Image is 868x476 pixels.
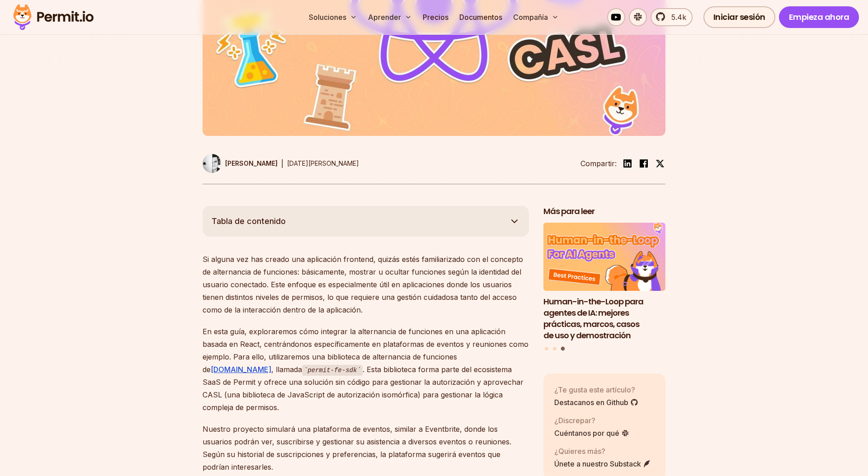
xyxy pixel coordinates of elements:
font: ¿Te gusta este artículo? [554,385,635,394]
button: Tabla de contenido [203,206,529,237]
font: 5.4k [671,13,686,22]
button: Aprender [364,8,415,26]
img: Filip Grebowski [203,154,222,173]
font: Empieza ahora [789,11,849,23]
font: En esta guía, exploraremos cómo integrar la alternancia de funciones en una aplicación basada en ... [203,327,528,374]
img: gorjeo [656,159,665,168]
font: Más para leer [543,205,594,217]
a: 5.4k [651,8,693,26]
a: Precios [419,8,452,26]
a: [PERSON_NAME] [203,154,278,173]
font: . Esta biblioteca forma parte del ecosistema SaaS de Permit y ofrece una solución sin código para... [203,365,524,412]
font: Compartir: [580,159,617,168]
font: Human-in-the-Loop para agentes de IA: mejores prácticas, marcos, casos de uso y demostración [543,296,643,341]
font: [PERSON_NAME] [225,159,278,167]
font: Si alguna vez has creado una aplicación frontend, quizás estés familiarizado con el concepto de a... [203,255,523,314]
font: Nuestro proyecto simulará una plataforma de eventos, similar a Eventbrite, donde los usuarios pod... [203,425,511,471]
font: ¿Quieres más? [554,447,605,456]
font: Precios [423,13,448,22]
font: [DATE][PERSON_NAME] [287,159,359,167]
button: Compañía [509,8,562,26]
font: Aprender [368,13,401,22]
font: Soluciones [309,13,346,22]
a: Destacanos en Github [554,397,638,408]
img: Logotipo del permiso [9,2,98,33]
font: ¿Discrepar? [554,416,595,425]
a: Human-in-the-Loop para agentes de IA: mejores prácticas, marcos, casos de uso y demostraciónHuman... [543,223,665,341]
a: Únete a nuestro Substack [554,458,651,469]
font: Compañía [513,13,548,22]
font: Documentos [459,13,502,22]
img: Human-in-the-Loop para agentes de IA: mejores prácticas, marcos, casos de uso y demostración [543,223,665,291]
li: 3 de 3 [543,223,665,341]
font: Iniciar sesión [713,11,765,23]
div: Publicaciones [543,223,665,352]
a: Cuéntanos por qué [554,428,629,439]
button: Ir a la diapositiva 1 [545,347,548,350]
button: Soluciones [305,8,361,26]
button: Ir a la diapositiva 3 [561,347,565,351]
img: Facebook [638,158,649,169]
button: Ir a la diapositiva 2 [553,347,557,350]
img: LinkedIn [622,158,633,169]
a: Iniciar sesión [703,6,775,28]
a: [DOMAIN_NAME] [211,365,271,374]
code: permit-fe-sdk [302,365,363,376]
a: Documentos [456,8,506,26]
a: Empieza ahora [779,6,859,28]
font: Tabla de contenido [212,216,286,226]
font: | [281,159,283,168]
font: , llamada [271,365,302,374]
